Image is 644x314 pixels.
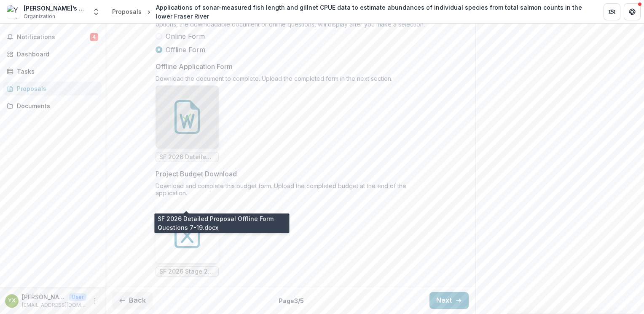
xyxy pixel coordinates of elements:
a: Proposals [3,82,102,96]
p: [PERSON_NAME] [22,293,66,301]
p: Page 3 / 5 [279,296,304,305]
span: Online Form [166,31,205,41]
span: Notifications [17,34,90,41]
div: SF 2026 Stage 2 Budget Form.xlsx [156,200,219,277]
a: Dashboard [3,47,102,61]
button: Notifications4 [3,30,102,44]
div: Yunbo Xie [8,298,16,303]
span: Offline Form [166,45,205,55]
p: User [69,293,86,301]
span: SF 2026 Detailed Proposal Offline Form Questions 7-19.docx [159,154,215,161]
div: Dashboard [17,50,95,59]
p: Project Budget Download [156,169,237,179]
button: Get Help [624,3,641,20]
button: More [90,296,100,306]
p: Offline Application Form [156,61,233,72]
div: Proposals [17,84,95,93]
div: SF 2026 Detailed Proposal Offline Form Questions 7-19.docx [156,85,219,162]
span: Organization [24,13,55,20]
span: SF 2026 Stage 2 Budget Form.xlsx [159,268,215,275]
div: Tasks [17,67,95,76]
button: Next [429,292,469,309]
div: Proposals [112,7,142,16]
a: Tasks [3,64,102,78]
a: Proposals [109,5,145,18]
a: Documents [3,99,102,113]
button: Back [112,292,153,309]
div: Download and complete this budget form. Upload the completed budget at the end of the application. [156,182,425,200]
button: Partners [604,3,620,20]
div: Documents [17,101,95,110]
span: 4 [90,33,98,41]
img: Yunbo’s Fisheries Consulting [7,5,20,19]
div: Applications of sonar-measured fish length and gillnet CPUE data to estimate abundances of indivi... [156,3,590,21]
button: Open entity switcher [90,3,102,20]
div: Download the document to complete. Upload the completed form in the next section. [156,75,425,85]
p: [EMAIL_ADDRESS][DOMAIN_NAME] [22,301,86,309]
nav: breadcrumb [109,1,593,22]
div: [PERSON_NAME]’s Fisheries Consulting [24,4,87,13]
